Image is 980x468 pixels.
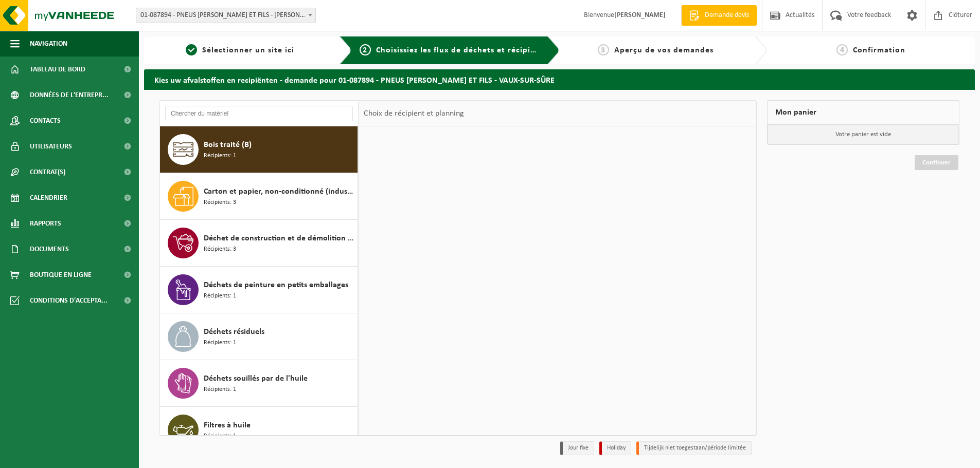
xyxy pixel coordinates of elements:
[160,173,358,220] button: Carton et papier, non-conditionné (industriel) Récipients: 3
[204,432,236,441] span: Récipients: 1
[204,291,236,301] span: Récipients: 1
[204,245,236,254] span: Récipients: 3
[160,267,358,313] button: Déchets de peinture en petits emballages Récipients: 1
[560,441,594,455] li: Jour fixe
[204,338,236,348] span: Récipients: 1
[30,159,65,185] span: Contrat(s)
[636,441,752,455] li: Tijdelijk niet toegestaan/période limitée
[144,69,975,89] h2: Kies uw afvalstoffen en recipiënten - demande pour 01-087894 - PNEUS [PERSON_NAME] ET FILS - VAUX...
[768,125,959,144] p: Votre panier est vide
[160,126,358,173] button: Bois traité (B) Récipients: 1
[204,326,264,338] span: Déchets résiduels
[915,155,958,170] a: Continuer
[614,11,666,19] strong: [PERSON_NAME]
[30,108,61,134] span: Contacts
[30,57,85,82] span: Tableau de bord
[30,262,92,288] span: Boutique en ligne
[598,44,609,55] span: 3
[30,82,109,108] span: Données de l'entrepr...
[853,46,905,54] span: Confirmation
[136,8,316,23] span: 01-087894 - PNEUS ALBERT FERON ET FILS - VAUX-SUR-SÛRE
[204,139,252,151] span: Bois traité (B)
[160,407,358,454] button: Filtres à huile Récipients: 1
[204,232,355,245] span: Déchet de construction et de démolition mélangé (inerte et non inerte)
[160,313,358,360] button: Déchets résiduels Récipients: 1
[30,185,67,211] span: Calendrier
[614,46,714,54] span: Aperçu de vos demandes
[204,279,348,291] span: Déchets de peinture en petits emballages
[30,31,67,57] span: Navigation
[136,8,315,23] span: 01-087894 - PNEUS ALBERT FERON ET FILS - VAUX-SUR-SÛRE
[359,101,469,126] div: Choix de récipient et planning
[160,220,358,267] button: Déchet de construction et de démolition mélangé (inerte et non inerte) Récipients: 3
[681,5,757,26] a: Demande devis
[202,46,294,54] span: Sélectionner un site ici
[149,44,331,57] a: 1Sélectionner un site ici
[360,44,371,55] span: 2
[204,185,355,198] span: Carton et papier, non-conditionné (industriel)
[767,100,959,125] div: Mon panier
[204,385,236,395] span: Récipients: 1
[186,44,197,55] span: 1
[702,10,752,21] span: Demande devis
[165,106,353,121] input: Chercher du matériel
[30,134,72,159] span: Utilisateurs
[836,44,848,55] span: 4
[204,198,236,208] span: Récipients: 3
[30,236,69,262] span: Documents
[30,288,108,313] span: Conditions d'accepta...
[204,151,236,161] span: Récipients: 1
[599,441,631,455] li: Holiday
[204,419,251,432] span: Filtres à huile
[160,360,358,407] button: Déchets souillés par de l'huile Récipients: 1
[376,46,547,54] span: Choisissiez les flux de déchets et récipients
[204,372,308,385] span: Déchets souillés par de l'huile
[30,211,61,236] span: Rapports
